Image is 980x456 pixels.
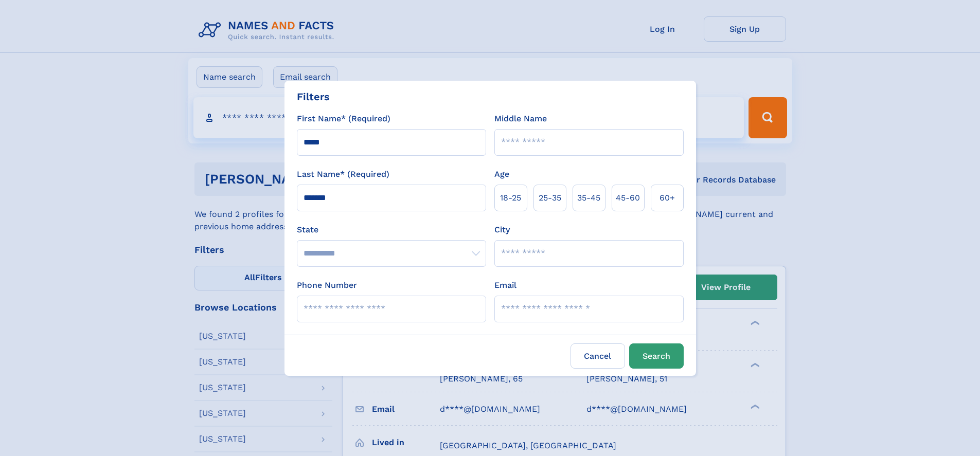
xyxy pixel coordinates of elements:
[660,192,675,204] span: 60+
[297,224,486,236] label: State
[297,168,389,180] label: Last Name* (Required)
[494,224,510,236] label: City
[629,343,684,369] button: Search
[571,343,625,369] label: Cancel
[494,113,547,125] label: Middle Name
[500,192,521,204] span: 18‑25
[297,279,357,291] label: Phone Number
[539,192,561,204] span: 25‑35
[577,192,600,204] span: 35‑45
[494,168,509,180] label: Age
[297,89,330,104] div: Filters
[297,113,390,125] label: First Name* (Required)
[616,192,640,204] span: 45‑60
[494,279,516,291] label: Email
